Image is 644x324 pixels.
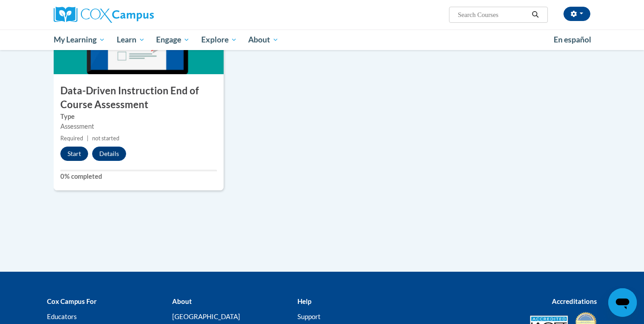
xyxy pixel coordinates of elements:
[92,135,119,142] span: not started
[60,112,217,122] label: Type
[172,297,192,305] b: About
[529,9,542,20] button: Search
[40,29,604,50] div: Main menu
[48,29,111,50] a: My Learning
[54,7,224,23] a: Cox Campus
[554,35,591,44] span: En español
[60,135,83,142] span: Required
[548,30,597,49] a: En español
[297,297,311,305] b: Help
[552,297,597,305] b: Accreditations
[563,7,590,21] button: Account Settings
[54,84,224,112] h3: Data-Driven Instruction End of Course Assessment
[54,34,105,45] span: My Learning
[60,122,217,131] div: Assessment
[201,34,237,45] span: Explore
[87,135,89,142] span: |
[297,312,321,320] a: Support
[47,312,77,320] a: Educators
[54,7,154,23] img: Cox Campus
[60,172,217,181] label: 0% completed
[47,297,97,305] b: Cox Campus For
[172,312,240,320] a: [GEOGRAPHIC_DATA]
[117,34,145,45] span: Learn
[195,29,243,50] a: Explore
[243,29,285,50] a: About
[156,34,190,45] span: Engage
[111,29,151,50] a: Learn
[150,29,195,50] a: Engage
[60,147,88,161] button: Start
[608,288,637,317] iframe: Button to launch messaging window
[92,147,126,161] button: Details
[457,9,529,20] input: Search Courses
[248,34,279,45] span: About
